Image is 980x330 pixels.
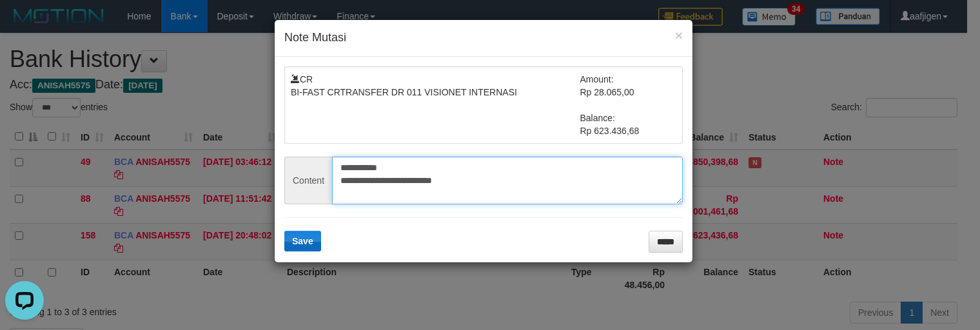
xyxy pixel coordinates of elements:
[580,73,677,137] td: Amount: Rp 28.065,00 Balance: Rp 623.436,68
[291,73,580,137] td: CR BI-FAST CRTRANSFER DR 011 VISIONET INTERNASI
[5,5,44,44] button: Open LiveChat chat widget
[284,231,321,251] button: Save
[284,157,332,204] span: Content
[284,30,683,46] h4: Note Mutasi
[675,28,683,42] button: ×
[292,236,313,246] span: Save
